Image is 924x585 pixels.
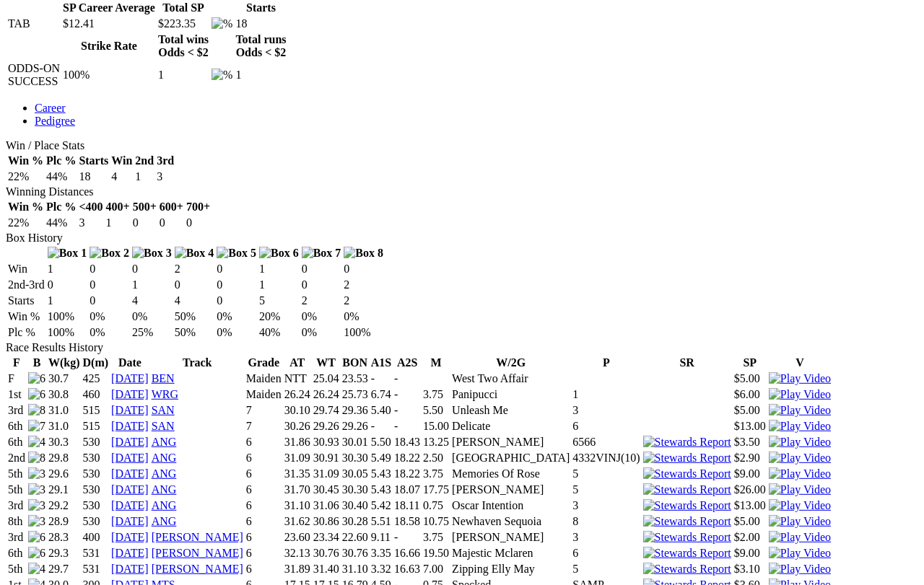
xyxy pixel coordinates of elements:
td: 18 [235,17,287,31]
a: [DATE] [111,388,149,400]
img: Box 5 [217,247,256,260]
a: [DATE] [111,515,149,527]
th: SR [642,356,732,370]
td: 5.50 [422,403,450,418]
div: Win / Place Stats [6,139,918,152]
td: 1 [572,387,640,402]
td: 31.0 [48,419,81,434]
img: Play Video [769,531,831,544]
a: View replay [769,467,831,480]
th: Total runs Odds < $2 [235,32,287,60]
td: 2.50 [422,451,450,465]
a: [DATE] [111,420,149,432]
a: [DATE] [111,531,149,543]
div: Race Results History [6,341,918,354]
img: 4 [28,436,45,449]
img: Play Video [769,483,831,496]
td: Starts [7,294,45,308]
img: 6 [28,372,45,385]
a: ANG [152,515,177,527]
td: 0 [89,262,130,276]
td: 0% [301,325,342,340]
a: [DATE] [111,467,149,480]
td: 25% [131,325,173,340]
th: Track [151,356,244,370]
td: 44% [45,216,77,230]
td: 29.1 [48,483,81,497]
td: 530 [82,451,110,465]
td: 30.8 [48,387,81,402]
td: $9.00 [733,467,767,481]
td: $13.00 [733,419,767,434]
td: 0% [216,309,257,324]
img: Play Video [769,420,831,433]
td: 5th [7,467,26,481]
img: Stewards Report [643,452,731,465]
img: Box 7 [302,247,341,260]
td: 13.25 [422,435,450,449]
td: 18.22 [393,467,421,481]
img: Stewards Report [643,563,731,576]
th: W(kg) [48,356,81,370]
td: 1 [157,61,209,89]
td: $12.41 [62,17,156,31]
td: 30.05 [341,467,369,481]
td: 30.01 [341,435,369,449]
td: 515 [82,403,110,418]
img: Box 4 [175,247,214,260]
img: Stewards Report [643,515,731,528]
td: TAB [7,17,61,31]
td: - [370,371,392,386]
img: Play Video [769,547,831,560]
td: 30.26 [284,419,311,434]
th: A1S [370,356,392,370]
td: 1 [131,278,173,292]
a: [DATE] [111,563,149,575]
td: 0 [89,278,130,292]
td: 0 [131,262,173,276]
td: 6 [245,435,282,449]
td: 515 [82,419,110,434]
td: 5 [572,467,640,481]
td: 7 [245,403,282,418]
a: WRG [152,388,178,400]
td: 29.2 [48,498,81,513]
td: 0% [89,325,130,340]
img: 3 [28,515,45,528]
td: 1 [105,216,131,230]
th: 600+ [159,200,184,214]
td: 26.24 [284,387,311,402]
td: 3 [572,403,640,418]
th: Total SP [157,1,209,15]
img: 4 [28,563,45,576]
td: ODDS-ON SUCCESS [7,61,61,89]
img: Play Video [769,467,831,480]
th: Plc % [45,200,77,214]
td: 5.49 [370,451,392,465]
img: Play Video [769,436,831,449]
td: Plc % [7,325,45,340]
td: 31.86 [284,435,311,449]
a: ANG [152,499,177,511]
td: 0 [216,278,257,292]
td: 29.26 [313,419,340,434]
td: 0 [174,278,215,292]
td: 18.22 [393,451,421,465]
td: Unleash Me [451,403,570,418]
a: Watch Replay on Watchdog [769,420,831,432]
img: 8 [28,404,45,417]
td: $2.90 [733,451,767,465]
td: 6.74 [370,387,392,402]
img: % [212,17,232,30]
td: 6 [245,451,282,465]
td: $26.00 [733,483,767,497]
td: Delicate [451,419,570,434]
img: 3 [28,499,45,512]
th: 3rd [156,154,175,168]
td: 1 [258,262,300,276]
th: D(m) [82,356,110,370]
a: View replay [769,483,831,496]
a: [DATE] [111,499,149,511]
a: View replay [769,547,831,559]
a: [DATE] [111,452,149,464]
